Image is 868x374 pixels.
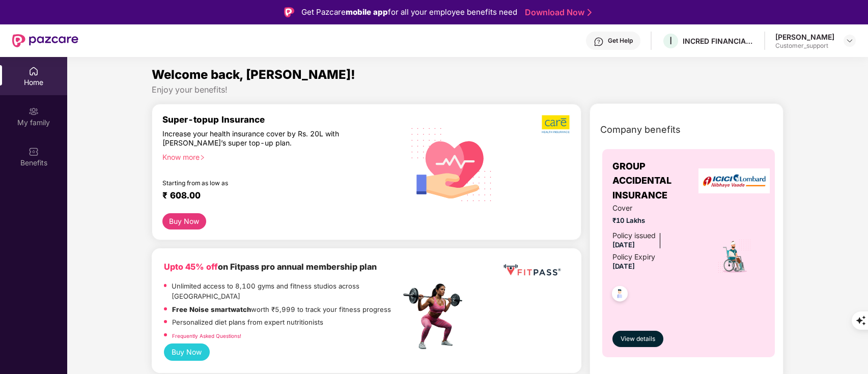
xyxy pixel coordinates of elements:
img: insurerLogo [698,168,770,193]
img: svg+xml;base64,PHN2ZyBpZD0iSG9tZSIgeG1sbnM9Imh0dHA6Ly93d3cudzMub3JnLzIwMDAvc3ZnIiB3aWR0aD0iMjAiIG... [29,66,39,76]
div: Get Help [608,37,633,45]
span: View details [621,334,655,344]
strong: Free Noise smartwatch [172,305,251,313]
img: fppp.png [501,261,563,279]
img: b5dec4f62d2307b9de63beb79f102df3.png [542,114,571,134]
img: svg+xml;base64,PHN2ZyBpZD0iRHJvcGRvd24tMzJ4MzIiIHhtbG5zPSJodHRwOi8vd3d3LnczLm9yZy8yMDAwL3N2ZyIgd2... [846,37,854,45]
img: svg+xml;base64,PHN2ZyBpZD0iSGVscC0zMngzMiIgeG1sbnM9Imh0dHA6Ly93d3cudzMub3JnLzIwMDAvc3ZnIiB3aWR0aD... [594,37,604,47]
button: View details [612,331,663,347]
img: svg+xml;base64,PHN2ZyB3aWR0aD0iMjAiIGhlaWdodD0iMjAiIHZpZXdCb3g9IjAgMCAyMCAyMCIgZmlsbD0ibm9uZSIgeG... [29,106,39,117]
div: Increase your health insurance cover by Rs. 20L with [PERSON_NAME]’s super top-up plan. [162,129,357,148]
b: Upto 45% off [164,262,218,272]
div: Customer_support [775,42,834,50]
div: ₹ 608.00 [162,190,390,203]
img: icon [717,239,752,274]
span: [DATE] [612,262,635,270]
span: I [669,35,672,47]
img: Logo [284,7,294,17]
b: on Fitpass pro annual membership plan [164,262,377,272]
span: Welcome back, [PERSON_NAME]! [152,67,355,82]
p: worth ₹5,999 to track your fitness progress [172,304,391,315]
div: Policy issued [612,230,656,241]
div: Super-topup Insurance [162,114,401,125]
img: Stroke [587,7,592,18]
img: svg+xml;base64,PHN2ZyBpZD0iQmVuZWZpdHMiIHhtbG5zPSJodHRwOi8vd3d3LnczLm9yZy8yMDAwL3N2ZyIgd2lkdGg9Ij... [29,147,39,157]
div: Starting from as low as [162,179,357,186]
span: Cover [612,203,704,214]
div: Policy Expiry [612,251,655,263]
div: Get Pazcare for all your employee benefits need [301,6,517,18]
span: ₹10 Lakhs [612,215,704,226]
div: [PERSON_NAME] [775,32,834,42]
span: [DATE] [612,241,635,249]
p: Unlimited access to 8,100 gyms and fitness studios across [GEOGRAPHIC_DATA] [172,281,400,302]
div: INCRED FINANCIAL SERVICES LIMITED [683,36,754,46]
span: GROUP ACCIDENTAL INSURANCE [612,159,704,203]
a: Frequently Asked Questions! [172,333,241,339]
img: fpp.png [400,281,471,352]
img: New Pazcare Logo [12,34,78,47]
button: Buy Now [164,343,210,361]
span: Company benefits [600,123,681,137]
p: Personalized diet plans from expert nutritionists [172,317,323,328]
span: right [200,155,205,160]
button: Buy Now [162,213,207,229]
img: svg+xml;base64,PHN2ZyB4bWxucz0iaHR0cDovL3d3dy53My5vcmcvMjAwMC9zdmciIHhtbG5zOnhsaW5rPSJodHRwOi8vd3... [403,114,500,213]
div: Enjoy your benefits! [152,84,784,95]
a: Download Now [525,7,589,18]
img: svg+xml;base64,PHN2ZyB4bWxucz0iaHR0cDovL3d3dy53My5vcmcvMjAwMC9zdmciIHdpZHRoPSI0OC45NDMiIGhlaWdodD... [607,283,632,308]
div: Know more [162,153,395,160]
strong: mobile app [346,7,388,17]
